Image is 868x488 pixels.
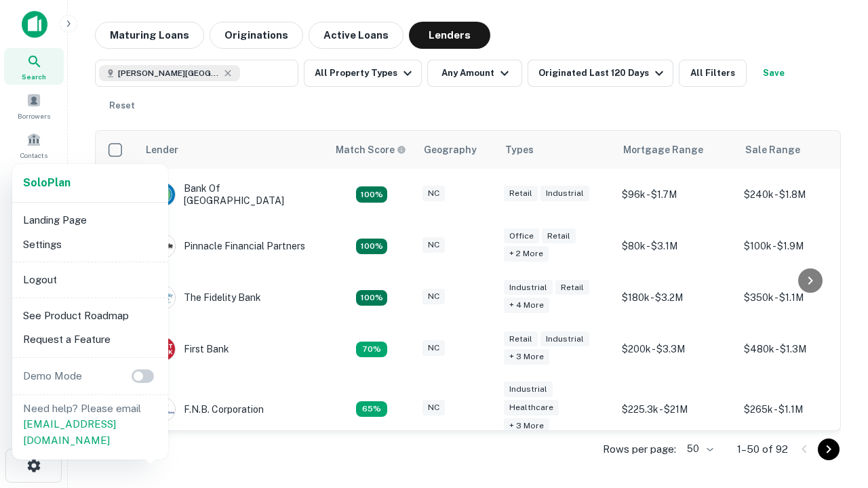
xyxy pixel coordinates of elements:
[18,327,163,352] li: Request a Feature
[18,368,87,384] p: Demo Mode
[18,208,163,232] li: Landing Page
[23,401,157,449] p: Need help? Please email
[23,418,116,446] a: [EMAIL_ADDRESS][DOMAIN_NAME]
[800,380,868,445] iframe: Chat Widget
[18,304,163,328] li: See Product Roadmap
[18,232,163,257] li: Settings
[18,268,163,292] li: Logout
[23,176,71,189] strong: Solo Plan
[23,175,71,191] a: SoloPlan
